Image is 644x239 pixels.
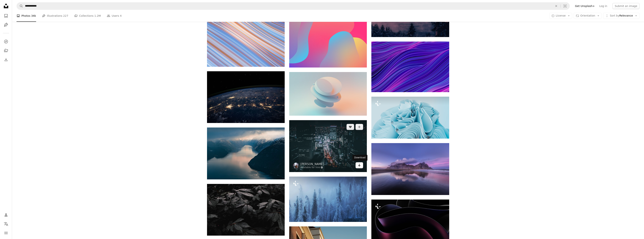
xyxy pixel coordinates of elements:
span: 227 [63,14,68,18]
a: Download History [2,56,10,63]
a: Collections [2,47,10,54]
img: photo of mountain [371,143,449,195]
button: Visual search [561,2,570,10]
button: Add to Collection [356,124,363,130]
a: Photos [2,12,10,20]
button: Like [347,124,354,130]
span: License [556,14,566,17]
img: a body of water surrounded by mountains under a cloudy sky [207,127,285,179]
a: blue and white round illustration [289,92,367,96]
div: Download [352,155,367,161]
button: Clear [552,2,560,10]
button: License [549,13,572,19]
button: Orientation [574,13,602,19]
span: Sort by [610,14,619,17]
a: a close up of a blue paper sculpture [371,116,449,119]
a: Get Unsplash+ [573,3,597,9]
button: Language [2,220,10,228]
a: grayscale photo of plant [207,208,285,211]
a: photo of mountain [371,167,449,171]
img: grayscale photo of plant [207,184,285,236]
span: 1.2M [94,14,101,18]
a: a foggy forest filled with lots of trees [289,197,367,201]
a: Available for hire [300,166,324,169]
img: background pattern [371,42,449,92]
button: Submit an image [612,3,639,9]
a: a body of water surrounded by mountains under a cloudy sky [207,152,285,155]
button: Menu [2,229,10,237]
a: a black and purple abstract background with curves [371,224,449,227]
a: photo of outer space [207,95,285,99]
a: Users 4 [107,10,122,22]
a: Log in [597,3,609,9]
img: Go to Andre Benz's profile [293,163,299,169]
span: Orientation [580,14,595,17]
a: background pattern [371,65,449,68]
a: Explore [2,38,10,45]
a: Illustrations [2,21,10,29]
span: 4 [120,14,122,18]
a: Illustrations 227 [42,10,68,22]
form: Find visuals sitewide [17,2,570,10]
button: Sort byRelevance [603,13,639,19]
a: Log in / Sign up [2,211,10,219]
img: a close up of a blue paper sculpture [371,97,449,139]
img: photo of outer space [207,71,285,123]
a: Collections 1.2M [74,10,101,22]
a: aerial photography of city skyline during night time [289,144,367,148]
img: aerial photography of city skyline during night time [289,120,367,172]
span: Relevance [610,14,633,18]
button: Search Unsplash [17,2,23,10]
a: [PERSON_NAME] [300,162,324,166]
a: Download [356,162,363,168]
a: Home — Unsplash [2,2,10,11]
img: blue and white round illustration [289,72,367,116]
img: a foggy forest filled with lots of trees [289,177,367,222]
